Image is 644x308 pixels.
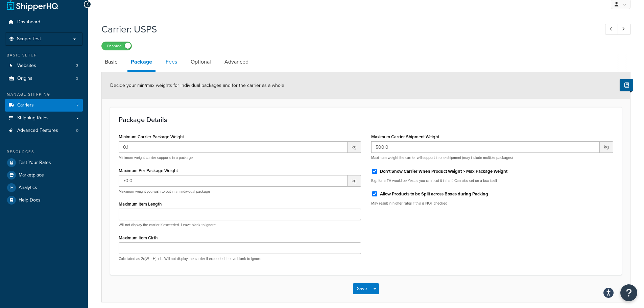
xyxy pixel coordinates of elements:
[19,160,51,166] span: Test Your Rates
[17,76,32,81] span: Origins
[5,124,83,137] li: Advanced Features
[371,201,614,206] p: May result in higher rates if this is NOT checked
[5,169,83,181] a: Marketplace
[17,36,41,42] span: Scope: Test
[348,175,361,187] span: kg
[119,168,178,173] label: Maximum Per Package Weight
[17,102,34,108] span: Carriers
[76,128,78,134] span: 0
[600,141,613,153] span: kg
[5,194,83,206] a: Help Docs
[119,116,613,123] h3: Package Details
[19,172,44,178] span: Marketplace
[127,54,156,72] a: Package
[76,102,78,108] span: 7
[119,155,361,160] p: Minimum weight carrier supports in a package
[101,23,593,36] h1: Carrier: USPS
[605,24,618,35] a: Previous Record
[119,134,184,139] label: Minimum Carrier Package Weight
[119,235,158,240] label: Maximum Item Girth
[5,60,83,72] li: Websites
[76,76,78,81] span: 3
[19,185,37,191] span: Analytics
[19,197,41,203] span: Help Docs
[618,24,631,35] a: Next Record
[5,60,83,72] a: Websites3
[5,99,83,112] li: Carriers
[5,92,83,97] div: Manage Shipping
[620,79,633,91] button: Show Help Docs
[380,168,507,174] label: Don't Show Carrier When Product Weight > Max Package Weight
[119,202,162,207] label: Maximum Item Length
[348,141,361,153] span: kg
[371,178,614,183] p: E.g. for a TV would be Yes as you can't cut it in half. Can also set on a box itself
[119,189,361,194] p: Maximum weight you wish to put in an individual package
[102,42,132,50] label: Enabled
[17,63,36,69] span: Websites
[187,54,214,70] a: Optional
[5,182,83,194] a: Analytics
[371,134,439,139] label: Maximum Carrier Shipment Weight
[221,54,252,70] a: Advanced
[17,115,49,121] span: Shipping Rules
[5,72,83,85] li: Origins
[110,82,284,89] span: Decide your min/max weights for individual packages and for the carrier as a whole
[5,157,83,169] a: Test Your Rates
[5,52,83,58] div: Basic Setup
[17,19,40,25] span: Dashboard
[17,128,58,134] span: Advanced Features
[620,284,637,301] button: Open Resource Center
[162,54,181,70] a: Fees
[5,16,83,28] a: Dashboard
[101,54,121,70] a: Basic
[119,256,361,261] p: Calculated as 2x(W + H) + L. Will not display the carrier if exceeded. Leave blank to ignore
[380,191,488,197] label: Allow Products to be Split across Boxes during Packing
[353,283,371,294] button: Save
[5,124,83,137] a: Advanced Features0
[119,222,361,228] p: Will not display the carrier if exceeded. Leave blank to ignore
[5,99,83,112] a: Carriers7
[371,155,614,160] p: Maximum weight the carrier will support in one shipment (may include multiple packages)
[5,72,83,85] a: Origins3
[76,63,78,69] span: 3
[5,112,83,124] a: Shipping Rules
[5,149,83,155] div: Resources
